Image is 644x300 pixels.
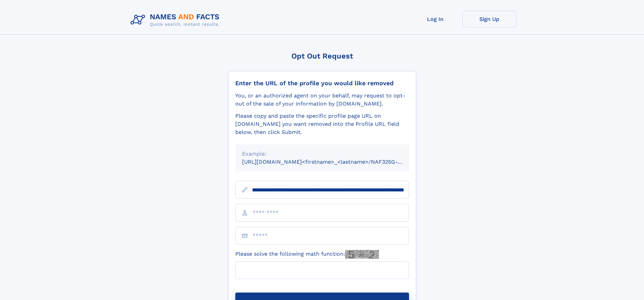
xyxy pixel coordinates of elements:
[242,159,422,165] small: [URL][DOMAIN_NAME]<firstname>_<lastname>/NAF325G-xxxxxxxx
[128,11,225,29] img: Logo Names and Facts
[228,52,416,60] div: Opt Out Request
[242,150,402,158] div: Example:
[235,92,409,108] div: You, or an authorized agent on your behalf, may request to opt-out of the sale of your informatio...
[408,11,462,27] a: Log In
[235,250,379,259] label: Please solve the following math function:
[462,11,517,27] a: Sign Up
[235,112,409,136] div: Please copy and paste the specific profile page URL on [DOMAIN_NAME] you want removed into the Pr...
[235,79,409,87] div: Enter the URL of the profile you would like removed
